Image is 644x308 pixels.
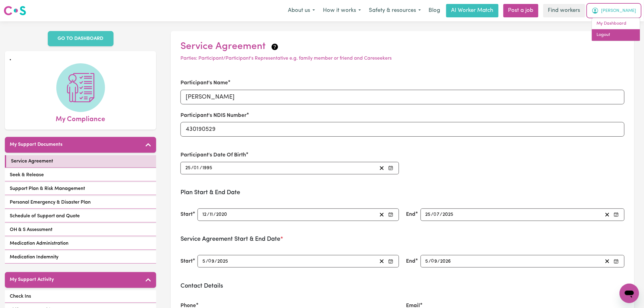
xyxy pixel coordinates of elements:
[432,257,438,265] input: --
[431,212,434,217] span: /
[431,259,434,264] span: 0
[200,165,202,171] span: /
[217,257,229,265] input: ----
[620,284,639,303] iframe: Button to launch messaging window
[191,165,194,171] span: /
[434,212,437,217] span: 0
[5,183,156,195] a: Support Plan & Risk Management
[10,185,85,192] span: Support Plan & Risk Management
[425,4,444,17] a: Blog
[5,137,156,153] button: My Support Documents
[5,251,156,264] a: Medication Indemnity
[5,169,156,181] a: Seek & Release
[180,211,193,219] label: Start
[5,196,156,209] a: Personal Emergency & Disaster Plan
[406,257,416,265] label: End
[10,293,31,300] span: Check Ins
[194,164,200,172] input: --
[425,257,429,265] input: --
[185,164,191,172] input: --
[180,112,247,120] label: Participant's NDIS Number
[4,4,26,18] a: Careseekers logo
[208,257,215,265] input: --
[208,259,211,264] span: 0
[10,240,68,247] span: Medication Administration
[10,199,91,206] span: Personal Emergency & Disaster Plan
[5,210,156,222] a: Schedule of Support and Quote
[215,259,217,264] span: /
[440,257,452,265] input: ----
[209,211,213,219] input: --
[592,18,640,30] a: My Dashboard
[10,63,151,125] a: My Compliance
[503,4,538,17] a: Post a job
[180,282,625,290] h3: Contact Details
[446,4,499,17] a: AI Worker Match
[180,41,625,52] h2: Service Agreement
[365,4,425,17] button: Safety & resources
[5,224,156,236] a: OH & S Assessment
[10,226,52,233] span: OH & S Assessment
[284,4,319,17] button: About us
[48,31,114,46] a: GO TO DASHBOARD
[10,212,80,220] span: Schedule of Support and Quote
[438,259,440,264] span: /
[425,211,431,219] input: --
[180,55,625,62] p: Parties: Participant/Participant's Representative e.g. family member or friend and Careseekers
[11,158,53,165] span: Service Agreement
[543,4,585,17] a: Find workers
[319,4,365,17] button: How it works
[194,166,197,170] span: 0
[5,237,156,250] a: Medication Administration
[180,257,193,265] label: Start
[5,155,156,168] a: Service Agreement
[440,212,443,217] span: /
[180,189,625,196] h3: Plan Start & End Date
[429,259,431,264] span: /
[5,272,156,288] button: My Support Activity
[443,211,454,219] input: ----
[180,151,246,159] label: Participant's Date Of Birth
[601,8,636,14] span: [PERSON_NAME]
[213,212,216,217] span: /
[207,212,209,217] span: /
[10,277,54,283] h5: My Support Activity
[5,290,156,303] a: Check Ins
[206,259,208,264] span: /
[202,211,207,219] input: --
[10,142,62,148] h5: My Support Documents
[180,236,625,243] h3: Service Agreement Start & End Date
[56,112,105,125] span: My Compliance
[4,5,26,16] img: Careseekers logo
[10,171,44,179] span: Seek & Release
[434,211,440,219] input: --
[202,257,206,265] input: --
[180,79,228,87] label: Participant's Name
[588,4,640,17] button: My Account
[216,211,228,219] input: ----
[592,29,640,41] a: Logout
[592,18,640,41] div: My Account
[202,164,213,172] input: ----
[10,254,58,261] span: Medication Indemnity
[406,211,416,219] label: End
